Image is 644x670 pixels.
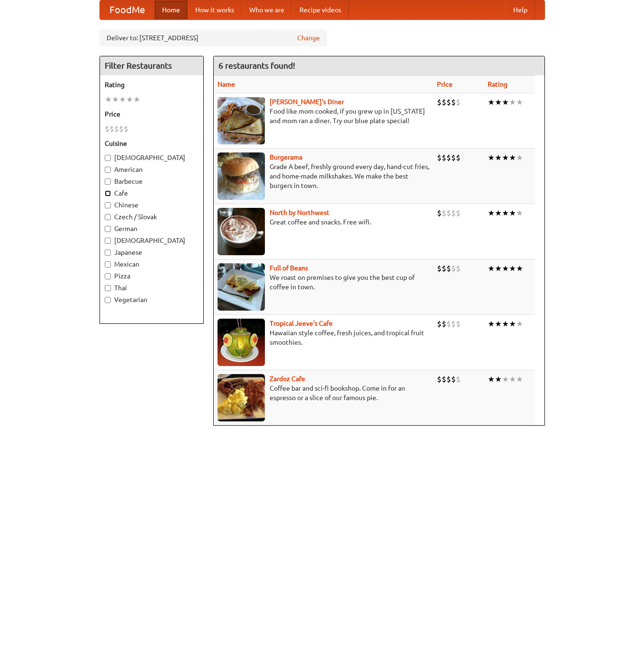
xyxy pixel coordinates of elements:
[451,97,456,107] li: $
[456,208,461,218] li: $
[437,208,442,218] li: $
[502,319,509,329] li: ★
[437,152,442,163] li: $
[109,124,114,134] li: $
[437,374,442,384] li: $
[105,177,199,186] label: Barbecue
[105,224,199,233] label: German
[502,263,509,274] li: ★
[446,374,451,384] li: $
[105,295,199,304] label: Vegetarian
[218,328,429,347] p: Hawaiian style coffee, fresh juices, and tropical fruit smoothies.
[218,217,429,227] p: Great coffee and snacks. Free wifi.
[218,384,429,402] p: Coffee bar and sci-fi bookshop. Come in for an espresso or a slice of our famous pie.
[488,97,495,107] li: ★
[105,94,112,105] li: ★
[188,0,242,19] a: How it works
[516,152,523,163] li: ★
[105,109,199,119] h5: Price
[437,80,453,88] a: Price
[218,374,265,421] img: zardoz.jpg
[488,319,495,329] li: ★
[270,153,302,161] a: Burgerama
[456,374,461,384] li: $
[119,124,124,134] li: $
[488,80,508,88] a: Rating
[488,374,495,384] li: ★
[456,152,461,163] li: $
[270,209,329,216] a: North by Northwest
[105,202,111,208] input: Chinese
[437,263,442,274] li: $
[242,0,292,19] a: Who we are
[114,124,119,134] li: $
[105,226,111,232] input: German
[105,153,199,162] label: [DEMOGRAPHIC_DATA]
[218,107,429,125] p: Food like mom cooked, if you grew up in [US_STATE] and mom ran a diner. Try our blue plate special!
[502,152,509,163] li: ★
[119,94,126,105] li: ★
[124,124,128,134] li: $
[270,98,344,106] a: [PERSON_NAME]'s Diner
[105,165,199,174] label: American
[495,208,502,218] li: ★
[442,152,446,163] li: $
[446,208,451,218] li: $
[105,248,199,257] label: Japanese
[502,208,509,218] li: ★
[218,80,235,88] a: Name
[516,208,523,218] li: ★
[105,236,199,245] label: [DEMOGRAPHIC_DATA]
[105,238,111,244] input: [DEMOGRAPHIC_DATA]
[105,188,199,198] label: Cafe
[502,97,509,107] li: ★
[502,374,509,384] li: ★
[456,97,461,107] li: $
[105,212,199,222] label: Czech / Slovak
[446,152,451,163] li: $
[105,261,111,268] input: Mexican
[126,94,133,105] li: ★
[442,263,446,274] li: $
[105,179,111,185] input: Barbecue
[509,319,516,329] li: ★
[270,375,305,383] a: Zardoz Cafe
[105,283,199,293] label: Thai
[495,97,502,107] li: ★
[270,320,333,327] a: Tropical Jeeve's Cafe
[446,319,451,329] li: $
[292,0,349,19] a: Recipe videos
[218,273,429,292] p: We roast on premises to give you the best cup of coffee in town.
[437,319,442,329] li: $
[218,208,265,255] img: north.jpg
[218,97,265,144] img: sallys.jpg
[488,208,495,218] li: ★
[105,273,111,279] input: Pizza
[495,374,502,384] li: ★
[509,97,516,107] li: ★
[516,374,523,384] li: ★
[133,94,140,105] li: ★
[105,259,199,269] label: Mexican
[456,263,461,274] li: $
[100,0,154,19] a: FoodMe
[446,97,451,107] li: $
[509,152,516,163] li: ★
[105,271,199,281] label: Pizza
[270,264,308,272] a: Full of Beans
[218,263,265,311] img: beans.jpg
[218,319,265,366] img: jeeves.jpg
[105,167,111,173] input: American
[105,250,111,256] input: Japanese
[105,190,111,197] input: Cafe
[437,97,442,107] li: $
[451,263,456,274] li: $
[105,155,111,161] input: [DEMOGRAPHIC_DATA]
[105,200,199,210] label: Chinese
[105,297,111,303] input: Vegetarian
[442,319,446,329] li: $
[112,94,119,105] li: ★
